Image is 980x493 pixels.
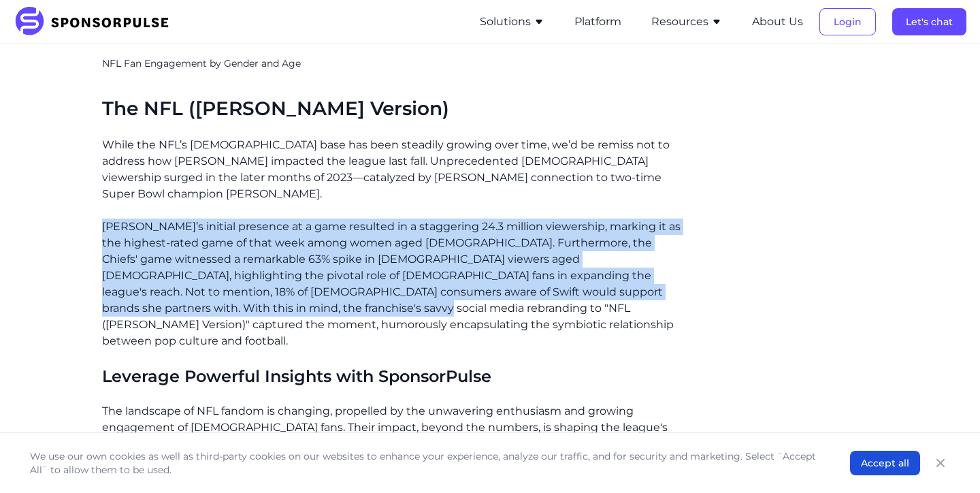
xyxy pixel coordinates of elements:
button: Let's chat [892,8,966,35]
button: Accept all [850,451,920,475]
a: About Us [752,16,803,28]
a: Platform [574,16,621,28]
h2: The NFL ([PERSON_NAME] Version) [102,97,681,121]
a: Login [819,16,876,28]
h3: Leverage Powerful Insights with SponsorPulse [102,366,681,387]
p: [PERSON_NAME]’s initial presence at a game resulted in a staggering 24.3 million viewership, mark... [102,219,681,349]
p: We use our own cookies as well as third-party cookies on our websites to enhance your experience,... [30,449,823,477]
p: While the NFL’s [DEMOGRAPHIC_DATA] base has been steadily growing over time, we’d be remiss not t... [102,137,681,202]
p: The landscape of NFL fandom is changing, propelled by the unwavering enthusiasm and growing engag... [102,403,681,452]
img: SponsorPulse [14,7,179,37]
button: Solutions [480,14,544,30]
a: Let's chat [892,16,966,28]
button: Platform [574,14,621,30]
button: Login [819,8,876,35]
button: About Us [752,14,803,30]
iframe: Chat Widget [912,428,980,493]
button: Resources [651,14,722,30]
p: NFL Fan Engagement by Gender and Age [102,57,681,71]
